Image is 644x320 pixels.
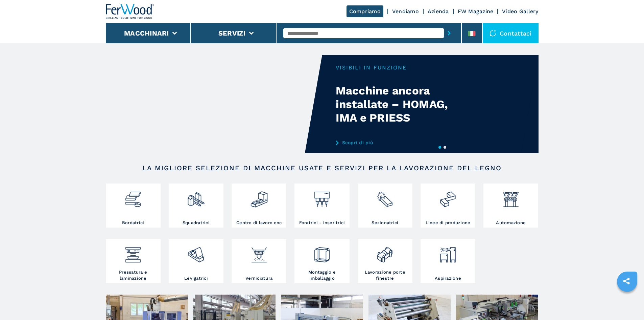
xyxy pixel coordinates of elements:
[426,220,471,226] h3: Linee di produzione
[421,239,475,283] a: Aspirazione
[313,185,331,208] img: foratrici_inseritrici_2.png
[250,185,268,208] img: centro_di_lavoro_cnc_2.png
[439,185,457,208] img: linee_di_produzione_2.png
[108,269,159,281] h3: Pressatura e laminazione
[187,185,205,208] img: squadratrici_2.png
[438,146,441,149] button: 1
[358,239,412,283] a: Lavorazione porte finestre
[294,184,349,228] a: Foratrici - inseritrici
[236,220,282,226] h3: Centro di lavoro cnc
[106,55,322,153] video: Your browser does not support the video tag.
[502,8,538,15] a: Video Gallery
[124,241,142,264] img: pressa-strettoia.png
[124,185,142,208] img: bordatrici_1.png
[439,241,457,264] img: aspirazione_1.png
[296,269,348,281] h3: Montaggio e imballaggio
[218,29,246,37] button: Servizi
[483,23,539,43] div: Contattaci
[106,4,154,19] img: Ferwood
[122,220,144,226] h3: Bordatrici
[392,8,419,15] a: Vendiamo
[444,25,454,41] button: submit-button
[245,275,272,281] h3: Verniciatura
[183,220,210,226] h3: Squadratrici
[106,239,161,283] a: Pressatura e laminazione
[428,8,449,15] a: Azienda
[299,220,345,226] h3: Foratrici - inseritrici
[502,185,520,208] img: automazione.png
[372,220,398,226] h3: Sezionatrici
[483,184,538,228] a: Automazione
[187,241,205,264] img: levigatrici_2.png
[336,140,468,145] a: Scopri di più
[618,273,635,290] a: sharethis
[435,275,461,281] h3: Aspirazione
[421,184,475,228] a: Linee di produzione
[124,29,169,37] button: Macchinari
[232,239,286,283] a: Verniciatura
[250,241,268,264] img: verniciatura_1.png
[347,5,383,17] a: Compriamo
[444,146,446,149] button: 2
[376,241,394,264] img: lavorazione_porte_finestre_2.png
[490,30,496,37] img: Contattaci
[127,164,517,172] h2: LA MIGLIORE SELEZIONE DI MACCHINE USATE E SERVIZI PER LA LAVORAZIONE DEL LEGNO
[376,185,394,208] img: sezionatrici_2.png
[169,239,223,283] a: Levigatrici
[232,184,286,228] a: Centro di lavoro cnc
[106,184,161,228] a: Bordatrici
[458,8,494,15] a: FW Magazine
[358,184,412,228] a: Sezionatrici
[496,220,526,226] h3: Automazione
[294,239,349,283] a: Montaggio e imballaggio
[313,241,331,264] img: montaggio_imballaggio_2.png
[184,275,208,281] h3: Levigatrici
[169,184,223,228] a: Squadratrici
[359,269,411,281] h3: Lavorazione porte finestre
